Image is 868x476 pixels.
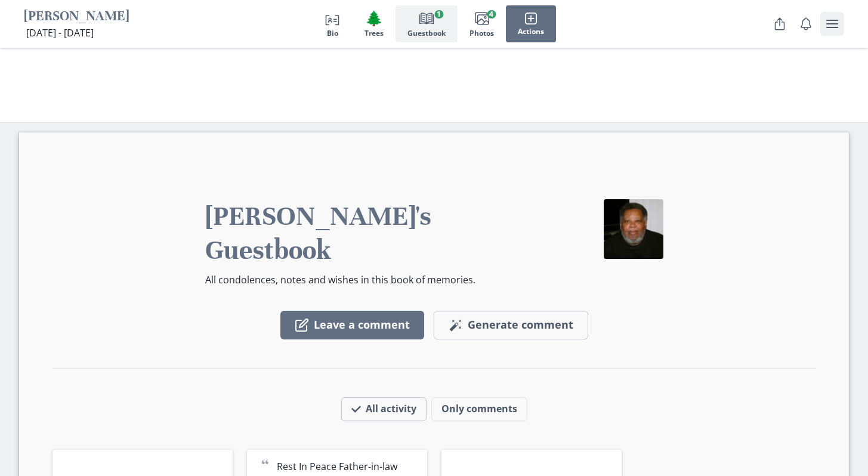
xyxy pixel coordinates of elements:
button: Notifications [794,12,818,36]
span: Photos [469,29,494,38]
span: Actions [518,27,544,36]
button: Guestbook [396,5,458,42]
button: Trees [353,5,396,42]
button: Bio [312,5,353,42]
span: Guestbook [407,29,446,38]
button: user menu [820,12,844,36]
h1: [PERSON_NAME] [24,8,129,26]
button: Only comments [431,397,527,421]
p: All condolences, notes and wishes in this book of memories. [205,273,508,287]
button: Share Obituary [768,12,792,36]
span: Bio [327,29,338,38]
span: [DATE] - [DATE] [26,26,94,39]
h2: [PERSON_NAME]'s Guestbook [205,199,508,268]
span: Generate comment [468,319,573,332]
button: Generate comment [434,311,588,339]
button: All activity [341,397,427,421]
span: Tree [365,10,383,27]
span: Trees [365,29,384,38]
button: Leave a comment [280,311,424,339]
span: 4 [487,10,496,18]
img: Hari [604,199,663,259]
button: Photos [458,5,506,42]
button: Actions [506,5,556,42]
span: 1 [434,10,443,18]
